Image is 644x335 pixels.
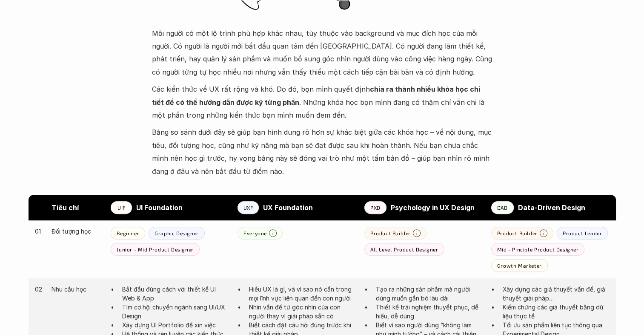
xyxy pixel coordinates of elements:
[52,285,102,294] p: Nhu cầu học
[563,230,602,236] p: Product Leader
[117,205,126,211] p: UIF
[152,85,482,106] strong: chia ra thành nhiều khóa học chi tiết để có thể hướng dẫn được kỹ từng phần
[35,227,43,236] p: 01
[152,126,492,178] p: Bảng so sánh dưới đây sẽ giúp bạn hình dung rõ hơn sự khác biệt giữa các khóa học – về nội dung, ...
[249,303,356,321] p: Nhìn vấn đề từ góc nhìn của con người thay vì giải pháp sẵn có
[122,303,229,321] p: Tìm cơ hội chuyển ngành sang UI/UX Design
[136,203,183,212] strong: UI Foundation
[376,303,483,321] p: Thiết kế trải nghiệm thuyết phục, dễ hiểu, dễ dùng
[243,230,267,236] p: Everyone
[122,285,229,303] p: Bắt đầu đúng cách với thiết kế UI Web & App
[497,230,538,236] p: Product Builder
[370,246,438,252] p: All Level Product Designer
[122,321,229,329] p: Xây dựng UI Portfolio để xin việc
[497,205,508,211] p: DAD
[376,285,483,303] p: Tạo ra những sản phẩm mà người dùng muốn gắn bó lâu dài
[155,230,199,236] p: Graphic Designer
[503,285,610,303] p: Xây dựng các giả thuyết vấn đề, giả thuyết giải pháp…
[152,27,492,79] p: Mỗi người có một lộ trình phù hợp khác nhau, tùy thuộc vào background và mục đích học của mỗi ngư...
[35,285,43,294] p: 02
[152,83,492,121] p: Các kiến thức về UX rất rộng và khó. Do đó, bọn mình quyết định . Những khóa học bọn mình đang có...
[263,203,313,212] strong: UX Foundation
[249,285,356,303] p: Hiểu UX là gì, và vì sao nó cần trong mọi lĩnh vực liên quan đến con người
[497,263,542,269] p: Growth Marketer
[497,246,579,252] p: Mid - Pinciple Product Designer
[117,230,139,236] p: Beginner
[370,205,381,211] p: PXD
[52,203,79,212] strong: Tiêu chí
[503,303,610,321] p: Kiểm chứng các giả thuyết bằng dữ liệu thực tế
[370,230,411,236] p: Product Builder
[391,203,475,212] strong: Psychology in UX Design
[52,227,102,236] p: Đối tượng học
[117,246,193,252] p: Junior - Mid Product Designer
[243,205,253,211] p: UXF
[518,203,585,212] strong: Data-Driven Design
